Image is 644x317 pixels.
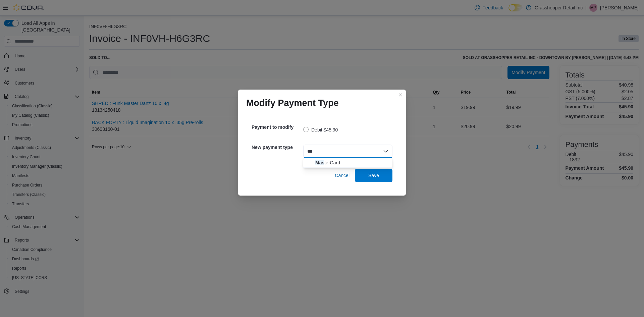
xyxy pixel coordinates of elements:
[303,158,392,168] div: Choose from the following options
[252,120,302,134] h5: Payment to modify
[303,158,392,168] button: MasterCard
[307,147,317,155] input: Accessible screen reader label
[335,172,350,179] span: Cancel
[368,172,379,179] span: Save
[383,149,388,154] button: Close list of options
[246,98,339,108] h1: Modify Payment Type
[252,141,302,154] h5: New payment type
[355,169,392,182] button: Save
[396,91,405,99] button: Closes this modal window
[303,126,338,134] label: Debit $45.90
[332,169,352,182] button: Cancel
